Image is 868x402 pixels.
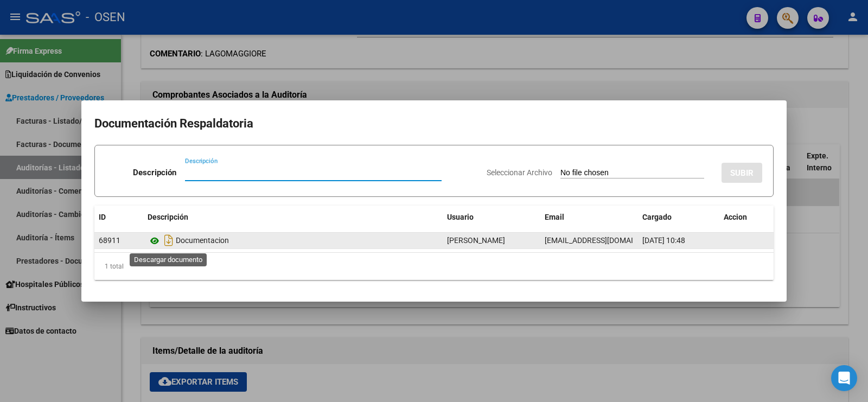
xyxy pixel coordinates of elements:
[143,206,443,229] datatable-header-cell: Descripción
[99,236,120,245] span: 68911
[162,232,176,249] i: Descargar documento
[443,206,540,229] datatable-header-cell: Usuario
[133,167,176,179] p: Descripción
[831,365,857,391] div: Open Intercom Messenger
[487,168,552,177] span: Seleccionar Archivo
[99,213,106,221] span: ID
[148,213,188,221] span: Descripción
[545,213,564,221] span: Email
[730,168,754,178] span: SUBIR
[722,163,762,183] button: SUBIR
[642,236,685,245] span: [DATE] 10:48
[447,236,505,245] span: [PERSON_NAME]
[719,206,774,229] datatable-header-cell: Accion
[94,113,774,134] h2: Documentación Respaldatoria
[638,206,719,229] datatable-header-cell: Cargado
[540,206,638,229] datatable-header-cell: Email
[642,213,672,221] span: Cargado
[447,213,474,221] span: Usuario
[94,253,774,280] div: 1 total
[724,213,747,221] span: Accion
[148,232,438,249] div: Documentacion
[94,206,143,229] datatable-header-cell: ID
[545,236,665,245] span: [EMAIL_ADDRESS][DOMAIN_NAME]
